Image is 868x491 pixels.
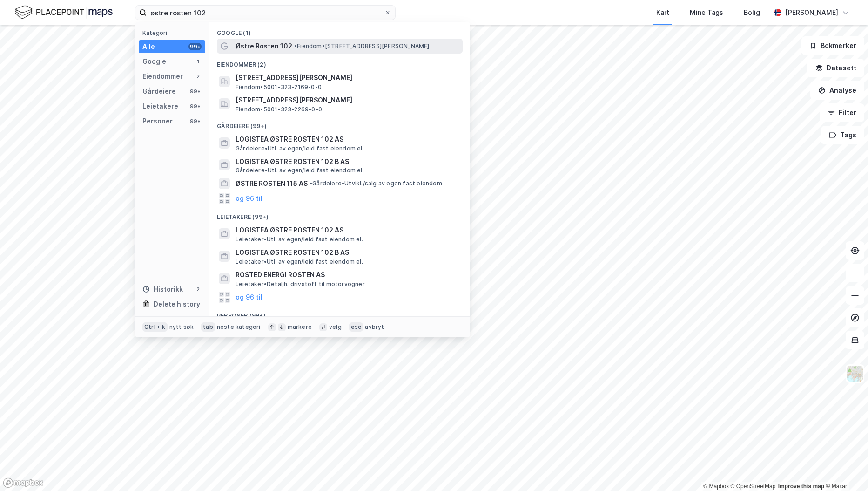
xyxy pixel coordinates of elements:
[142,116,173,127] div: Personer
[236,145,364,152] span: Gårdeiere • Utl. av egen/leid fast eiendom el.
[820,103,864,122] button: Filter
[188,43,202,50] div: 99+
[15,4,113,20] img: logo.f888ab2527a4732fd821a326f86c7f29.svg
[142,101,178,112] div: Leietakere
[294,42,297,49] span: •
[154,299,200,310] div: Delete history
[236,72,459,83] span: [STREET_ADDRESS][PERSON_NAME]
[744,7,760,18] div: Bolig
[236,167,364,174] span: Gårdeiere • Utl. av egen/leid fast eiendom el.
[329,323,342,331] div: velg
[294,42,430,50] span: Eiendom • [STREET_ADDRESS][PERSON_NAME]
[3,477,44,488] a: Mapbox homepage
[142,86,176,97] div: Gårdeiere
[236,269,459,280] span: ROSTED ENERGI ROSTEN AS
[188,117,202,125] div: 99+
[236,193,262,204] button: og 96 til
[209,54,470,70] div: Eiendommer (2)
[236,156,459,167] span: LOGISTEA ØSTRE ROSTEN 102 B AS
[236,280,365,288] span: Leietaker • Detaljh. drivstoff til motorvogner
[236,134,459,145] span: LOGISTEA ØSTRE ROSTEN 102 AS
[821,126,864,144] button: Tags
[236,106,322,113] span: Eiendom • 5001-323-2269-0-0
[209,22,470,39] div: Google (1)
[188,88,202,95] div: 99+
[288,323,312,331] div: markere
[703,483,729,490] a: Mapbox
[142,284,183,295] div: Historikk
[778,483,824,490] a: Improve this map
[236,236,363,243] span: Leietaker • Utl. av egen/leid fast eiendom el.
[217,323,261,331] div: neste kategori
[310,180,442,187] span: Gårdeiere • Utvikl./salg av egen fast eiendom
[236,225,459,236] span: LOGISTEA ØSTRE ROSTEN 102 AS
[846,365,864,382] img: Z
[236,258,363,266] span: Leietaker • Utl. av egen/leid fast eiendom el.
[194,73,202,80] div: 2
[236,83,322,91] span: Eiendom • 5001-323-2169-0-0
[194,286,202,293] div: 2
[236,292,262,303] button: og 96 til
[147,6,384,20] input: Søk på adresse, matrikkel, gårdeiere, leietakere eller personer
[810,81,864,100] button: Analyse
[236,178,308,189] span: ØSTRE ROSTEN 115 AS
[188,102,202,110] div: 99+
[656,7,669,18] div: Kart
[142,41,155,52] div: Alle
[209,206,470,223] div: Leietakere (99+)
[365,323,384,331] div: avbryt
[236,95,459,106] span: [STREET_ADDRESS][PERSON_NAME]
[821,446,868,491] div: Kontrollprogram for chat
[169,323,194,331] div: nytt søk
[731,483,776,490] a: OpenStreetMap
[349,322,363,332] div: esc
[209,305,470,321] div: Personer (99+)
[142,56,166,67] div: Google
[690,7,723,18] div: Mine Tags
[209,115,470,132] div: Gårdeiere (99+)
[142,29,205,36] div: Kategori
[310,180,312,187] span: •
[236,247,459,258] span: LOGISTEA ØSTRE ROSTEN 102 B AS
[201,322,215,332] div: tab
[142,322,168,332] div: Ctrl + k
[236,41,292,52] span: Østre Rosten 102
[807,59,864,77] button: Datasett
[801,36,864,55] button: Bokmerker
[194,58,202,65] div: 1
[785,7,838,18] div: [PERSON_NAME]
[142,71,183,82] div: Eiendommer
[821,446,868,491] iframe: Chat Widget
